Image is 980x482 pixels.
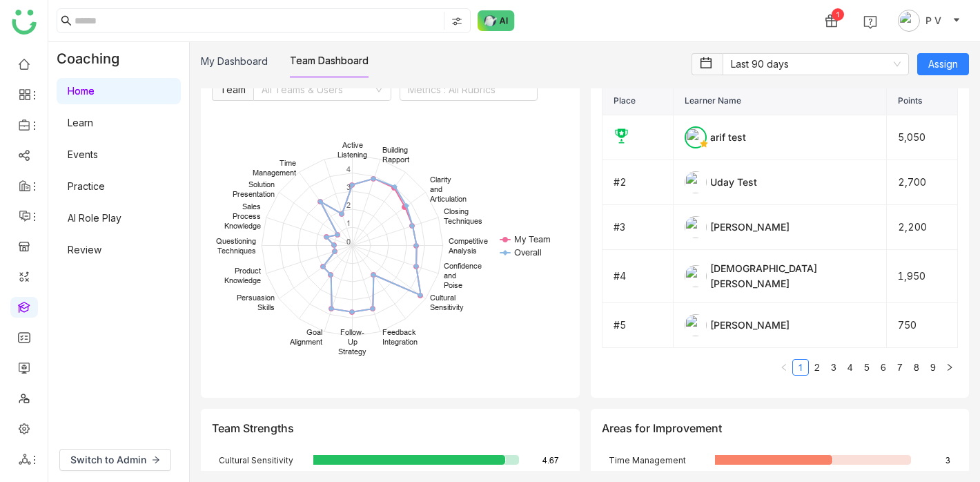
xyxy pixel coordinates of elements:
[289,327,322,347] text: Goal Alignment
[48,42,140,75] div: Coaching
[945,455,950,465] text: 3
[928,57,958,72] span: Assign
[832,8,844,21] div: 1
[514,247,542,258] text: Overall
[224,202,261,231] text: Sales Process Knowledge
[233,180,275,199] text: Solution Presentation
[809,359,825,376] li: 2
[382,144,409,164] text: Building Rapport
[685,126,707,148] img: 684abccfde261c4b36a4c026
[59,449,171,471] button: Switch to Admin
[685,261,875,291] div: [DEMOGRAPHIC_DATA][PERSON_NAME]
[843,360,858,375] a: 4
[887,88,958,115] th: Points
[290,55,369,66] a: Team Dashboard
[793,360,808,375] a: 1
[602,420,722,436] div: Areas for Improvement
[448,236,488,256] text: Competitive Analysis
[70,452,146,467] span: Switch to Admin
[909,360,924,375] a: 8
[338,327,366,356] text: Follow- Up Strategy
[810,360,825,375] a: 2
[887,250,958,303] td: 1,950
[68,85,95,97] a: Home
[346,218,351,228] text: 1
[895,10,963,32] button: P V
[875,359,892,376] li: 6
[674,88,887,115] th: Learner Name
[68,180,105,192] a: Practice
[842,359,859,376] li: 4
[685,216,707,238] img: 684be972847de31b02b70467
[346,200,351,210] text: 2
[608,455,685,465] text: Time Management
[602,160,674,205] td: #2
[887,205,958,250] td: 2,200
[685,265,707,287] img: 684a9b06de261c4b36a3cf65
[451,16,462,27] img: search-type.svg
[12,10,37,35] img: logo
[201,55,268,67] a: My Dashboard
[685,171,707,193] img: 6851153c512bef77ea245893
[224,266,261,285] text: Product Knowledge
[863,15,877,29] img: help.svg
[731,54,901,75] nz-select-item: Last 90 days
[337,139,367,159] text: Active Listening
[925,360,941,375] a: 9
[478,10,515,31] img: ask-buddy-normal.svg
[514,233,551,244] text: My Team
[542,455,559,465] text: 4.67
[941,359,958,376] button: Next Page
[216,236,256,256] text: Questioning Techniques
[685,314,875,336] div: [PERSON_NAME]
[685,171,875,193] div: Uday Test
[887,160,958,205] td: 2,700
[68,148,98,160] a: Events
[602,303,674,348] td: #5
[826,360,841,375] a: 3
[876,360,891,375] a: 6
[346,182,351,191] text: 3
[444,261,482,290] text: Confidence and Poise
[382,327,418,347] text: Feedback Integration
[430,293,464,312] text: Cultural Sensitivity
[253,158,296,177] text: Time Management
[776,359,792,376] button: Previous Page
[220,84,246,95] span: Team
[825,359,842,376] li: 3
[908,359,925,376] li: 8
[887,303,958,348] td: 750
[237,293,275,312] text: Persuasion Skills
[346,236,351,246] text: 0
[685,216,875,238] div: [PERSON_NAME]
[429,175,467,204] text: Clarity and Articulation
[898,10,920,32] img: avatar
[925,13,941,28] span: P V
[859,360,874,375] a: 5
[887,115,958,160] td: 5,050
[859,359,875,376] li: 5
[602,250,674,303] td: #4
[602,205,674,250] td: #3
[346,164,351,173] text: 4
[68,117,93,128] a: Learn
[68,244,101,256] a: Review
[925,359,941,376] li: 9
[685,314,707,336] img: 684a9ad2de261c4b36a3cd74
[602,88,674,115] th: Place
[892,360,908,375] a: 7
[219,455,293,465] text: Cultural Sensitivity
[68,212,121,224] a: AI Role Play
[212,420,294,436] div: Team Strengths
[917,53,969,75] button: Assign
[444,206,482,226] text: Closing Techniques
[685,126,875,148] div: arif test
